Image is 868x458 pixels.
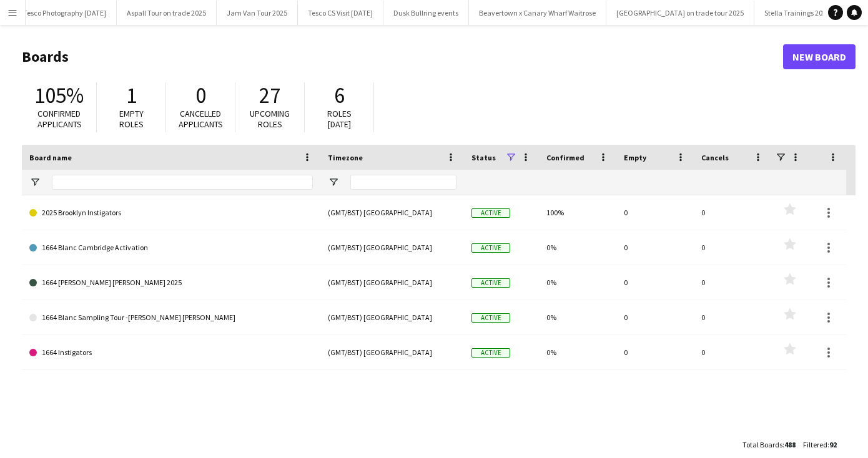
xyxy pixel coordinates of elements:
input: Timezone Filter Input [350,175,456,190]
button: Beavertown x Canary Wharf Waitrose [469,1,606,25]
div: 0 [616,265,694,300]
div: 0 [616,195,694,230]
div: 0 [616,300,694,334]
div: 0 [694,300,771,334]
div: 0 [694,230,771,265]
a: 1664 Blanc Cambridge Activation [29,230,313,265]
div: (GMT/BST) [GEOGRAPHIC_DATA] [320,265,464,300]
span: Status [471,153,496,162]
div: 0% [539,300,616,334]
span: Active [471,208,510,218]
span: Active [471,313,510,323]
span: Total Boards [742,440,782,449]
span: Cancels [701,153,729,162]
a: New Board [783,44,856,69]
h1: Boards [22,47,783,66]
span: Active [471,243,510,253]
span: Confirmed [546,153,584,162]
span: 105% [34,82,84,109]
span: Upcoming roles [250,108,290,130]
div: 0 [616,230,694,265]
span: Cancelled applicants [179,108,223,130]
button: Dusk Bullring events [383,1,469,25]
span: Empty [624,153,646,162]
div: (GMT/BST) [GEOGRAPHIC_DATA] [320,300,464,334]
span: Roles [DATE] [327,108,352,130]
a: 1664 Blanc Sampling Tour -[PERSON_NAME] [PERSON_NAME] [29,300,313,335]
span: 92 [829,440,837,449]
div: 0% [539,265,616,300]
span: Active [471,348,510,358]
div: : [803,432,837,457]
a: 1664 [PERSON_NAME] [PERSON_NAME] 2025 [29,265,313,300]
div: 0% [539,230,616,265]
span: 0 [195,82,206,109]
span: 27 [259,82,280,109]
button: Tesco Photography [DATE] [13,1,117,25]
div: 0 [694,195,771,230]
div: 0 [616,335,694,369]
span: Active [471,278,510,288]
span: Empty roles [119,108,144,130]
div: 0% [539,335,616,369]
button: Jam Van Tour 2025 [217,1,298,25]
div: (GMT/BST) [GEOGRAPHIC_DATA] [320,335,464,369]
input: Board name Filter Input [52,175,313,190]
span: Board name [29,153,72,162]
button: Stella Trainings 2025 [754,1,841,25]
span: Filtered [803,440,827,449]
div: 0 [694,335,771,369]
span: 6 [334,82,345,109]
div: 0 [694,265,771,300]
div: : [742,432,796,457]
button: Tesco CS Visit [DATE] [298,1,383,25]
span: Timezone [328,153,363,162]
div: (GMT/BST) [GEOGRAPHIC_DATA] [320,195,464,230]
span: Confirmed applicants [37,108,82,130]
button: [GEOGRAPHIC_DATA] on trade tour 2025 [606,1,754,25]
button: Open Filter Menu [29,177,41,188]
div: (GMT/BST) [GEOGRAPHIC_DATA] [320,230,464,265]
span: 1 [126,82,137,109]
span: 488 [784,440,796,449]
button: Aspall Tour on trade 2025 [117,1,217,25]
button: Open Filter Menu [328,177,339,188]
a: 1664 Instigators [29,335,313,370]
div: 100% [539,195,616,230]
a: 2025 Brooklyn Instigators [29,195,313,230]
